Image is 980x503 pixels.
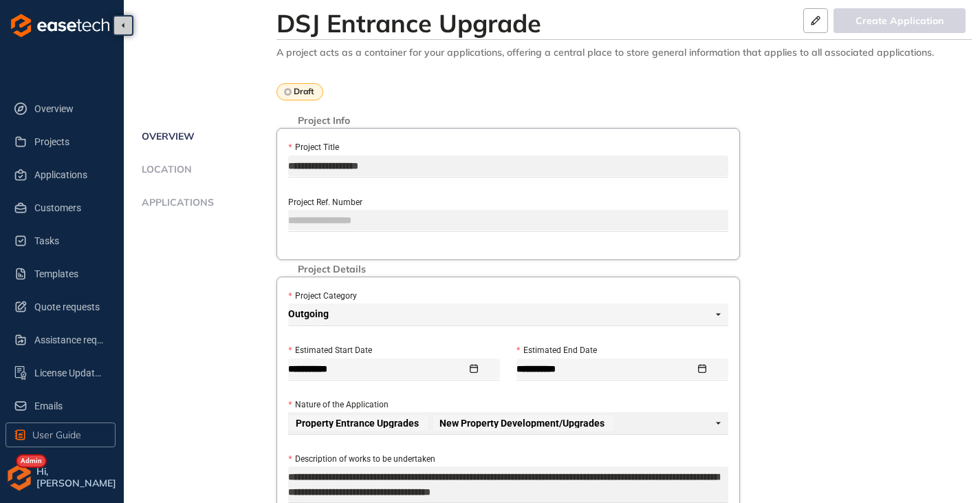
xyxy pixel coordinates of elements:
[138,131,195,142] span: Overview
[32,427,81,442] span: User Guide
[288,414,429,432] span: Property Entrance Upgrades
[36,466,118,489] span: Hi, [PERSON_NAME]
[294,87,314,96] span: Draft
[276,8,541,38] div: DSJ Entrance Upgrade
[276,47,972,58] div: A project acts as a container for your applications, offering a central place to store general in...
[291,264,373,275] span: Project Details
[288,361,467,376] input: Estimated Start Date
[296,418,419,428] span: Property Entrance Upgrades
[288,303,721,325] span: Outgoing
[34,194,105,222] span: Customers
[288,398,388,411] label: Nature of the Application
[138,164,192,175] span: Location
[6,422,116,447] button: User Guide
[288,344,371,357] label: Estimated Start Date
[288,290,356,303] label: Project Category
[516,361,695,376] input: Estimated End Date
[34,392,105,420] span: Emails
[516,344,596,357] label: Estimated End Date
[34,359,105,387] span: License Update Requests
[34,227,105,255] span: Tasks
[34,95,105,122] span: Overview
[34,161,105,189] span: Applications
[288,156,728,176] input: Project Title
[34,260,105,288] span: Templates
[439,418,605,428] span: New Property Development/Upgrades
[11,14,109,37] img: logo
[34,326,105,354] span: Assistance requests
[288,141,338,154] label: Project Title
[288,210,728,231] input: Project Ref. Number
[432,414,615,432] span: New Property Development/Upgrades
[34,128,105,156] span: Projects
[138,197,214,208] span: Applications
[288,196,362,209] label: Project Ref. Number
[288,467,728,502] textarea: Description of works to be undertaken
[291,115,357,127] span: Project Info
[288,453,435,466] label: Description of works to be undertaken
[34,293,105,321] span: Quote requests
[6,464,33,491] img: avatar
